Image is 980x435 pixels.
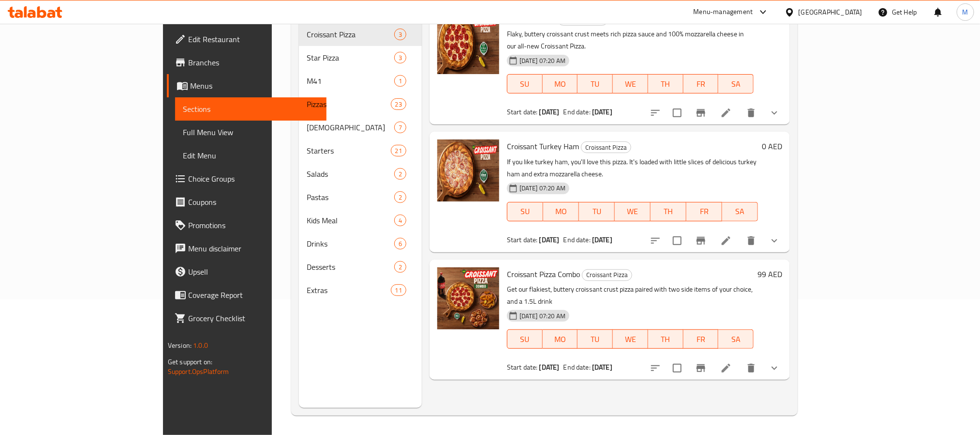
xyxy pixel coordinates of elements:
[592,106,612,118] b: [DATE]
[578,329,613,349] button: TU
[769,235,780,247] svg: Show Choices
[516,184,569,193] span: [DATE] 07:20 AM
[394,168,406,180] div: items
[307,238,394,249] span: Drinks
[167,237,327,260] a: Menu disclaimer
[394,238,406,249] div: items
[718,74,754,93] button: SA
[757,267,782,281] h6: 99 AED
[299,255,422,279] div: Desserts2
[507,361,538,373] span: Start date:
[722,202,758,221] button: SA
[763,101,786,124] button: show more
[391,98,406,110] div: items
[564,361,591,373] span: End date:
[299,46,422,69] div: Star Pizza3
[394,122,406,133] div: items
[667,358,687,378] span: Select to update
[299,162,422,186] div: Salads2
[507,329,543,349] button: SU
[718,329,754,349] button: SA
[307,98,390,110] span: Pizzas
[507,139,579,154] span: Croissant Turkey Ham
[683,74,719,93] button: FR
[689,357,713,380] button: Branch-specific-item
[547,77,574,91] span: MO
[726,204,754,218] span: SA
[391,286,406,295] span: 11
[394,215,406,226] div: items
[307,52,394,63] span: Star Pizza
[167,214,327,237] a: Promotions
[307,215,394,226] div: Kids Meal
[299,116,422,139] div: [DEMOGRAPHIC_DATA]7
[582,269,632,280] span: Croissant Pizza
[175,97,327,121] a: Sections
[516,311,569,321] span: [DATE] 07:20 AM
[394,191,406,203] div: items
[578,74,613,93] button: TU
[183,126,319,138] span: Full Menu View
[307,29,394,40] span: Croissant Pizza
[579,202,615,221] button: TU
[511,77,539,91] span: SU
[683,329,719,349] button: FR
[581,141,631,153] div: Croissant Pizza
[763,357,786,380] button: show more
[168,365,229,378] a: Support.OpsPlatform
[307,145,390,156] span: Starters
[395,193,406,202] span: 2
[507,267,580,281] span: Croissant Pizza Combo
[307,168,394,180] span: Salads
[507,233,538,246] span: Start date:
[592,361,612,373] b: [DATE]
[391,146,406,155] span: 21
[539,106,560,118] b: [DATE]
[722,332,750,346] span: SA
[391,284,406,296] div: items
[720,235,732,247] a: Edit menu item
[395,30,406,39] span: 3
[539,361,560,373] b: [DATE]
[391,145,406,156] div: items
[175,121,327,144] a: Full Menu View
[687,332,715,346] span: FR
[769,362,780,374] svg: Show Choices
[299,209,422,232] div: Kids Meal4
[582,269,632,281] div: Croissant Pizza
[299,93,422,116] div: Pizzas23
[188,173,319,185] span: Choice Groups
[689,229,713,252] button: Branch-specific-item
[188,219,319,231] span: Promotions
[581,332,609,346] span: TU
[175,144,327,167] a: Edit Menu
[543,202,579,221] button: MO
[167,190,327,214] a: Coupons
[648,329,683,349] button: TH
[391,100,406,109] span: 23
[615,202,651,221] button: WE
[652,332,680,346] span: TH
[644,357,667,380] button: sort-choices
[188,196,319,208] span: Coupons
[648,74,683,93] button: TH
[188,243,319,254] span: Menu disclaimer
[307,261,394,273] span: Desserts
[307,122,394,133] span: [DEMOGRAPHIC_DATA]
[651,202,686,221] button: TH
[686,202,722,221] button: FR
[394,75,406,87] div: items
[437,140,499,202] img: Croissant Turkey Ham
[307,284,390,296] span: Extras
[167,283,327,307] a: Coverage Report
[667,231,687,251] span: Select to update
[395,170,406,179] span: 2
[762,140,782,153] h6: 0 AED
[564,106,591,118] span: End date:
[581,77,609,91] span: TU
